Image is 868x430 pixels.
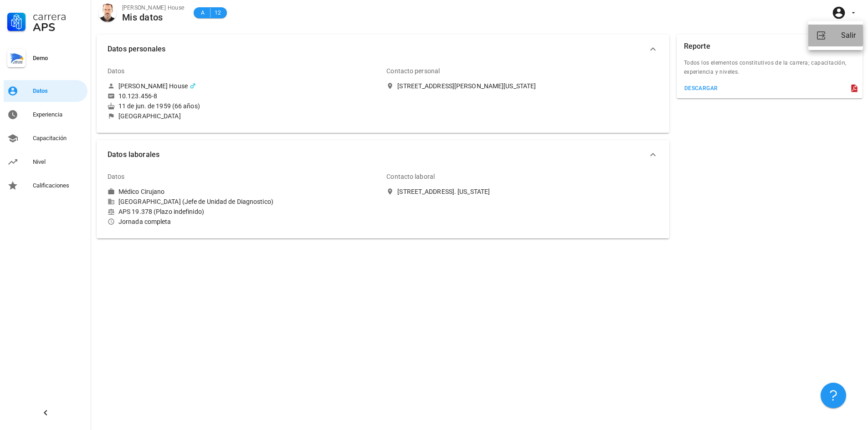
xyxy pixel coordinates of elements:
[108,148,647,161] span: Datos laborales
[33,182,84,189] div: Calificaciones
[386,60,440,82] div: Contacto personal
[4,175,87,197] a: Calificaciones
[214,8,221,17] span: 12
[841,26,856,45] div: Salir
[684,85,718,91] div: descargar
[4,127,87,149] a: Capacitación
[4,80,87,102] a: Datos
[33,158,84,166] div: Nivel
[108,166,125,187] div: Datos
[118,187,165,196] div: Médico Cirujano
[33,111,84,118] div: Experiencia
[386,187,658,196] a: [STREET_ADDRESS]. [US_STATE]
[118,112,181,120] div: [GEOGRAPHIC_DATA]
[97,140,669,169] button: Datos laborales
[108,102,379,110] div: 11 de jun. de 1959 (66 años)
[397,82,536,90] div: [STREET_ADDRESS][PERSON_NAME][US_STATE]
[386,82,658,90] a: [STREET_ADDRESS][PERSON_NAME][US_STATE]
[684,35,710,58] div: Reporte
[122,12,185,22] div: Mis datos
[4,151,87,173] a: Nivel
[118,82,188,90] div: [PERSON_NAME] House
[122,3,185,12] div: [PERSON_NAME] House
[33,87,84,95] div: Datos
[677,58,863,82] div: Todos los elementos constitutivos de la carrera; capacitación, experiencia y niveles.
[33,11,84,22] div: Carrera
[108,43,647,56] span: Datos personales
[4,104,87,126] a: Experiencia
[108,218,379,226] div: Jornada completa
[199,8,206,17] span: A
[108,60,125,82] div: Datos
[108,207,379,216] div: APS 19.378 (Plazo indefinido)
[33,22,84,33] div: APS
[118,92,157,100] div: 10.123.456-8
[386,166,435,187] div: Contacto laboral
[680,82,722,95] button: descargar
[98,4,117,22] div: avatar
[108,197,379,206] div: [GEOGRAPHIC_DATA] (Jefe de Unidad de Diagnostico)
[97,35,669,64] button: Datos personales
[33,135,84,142] div: Capacitación
[397,187,490,196] div: [STREET_ADDRESS]. [US_STATE]
[33,55,84,62] div: Demo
